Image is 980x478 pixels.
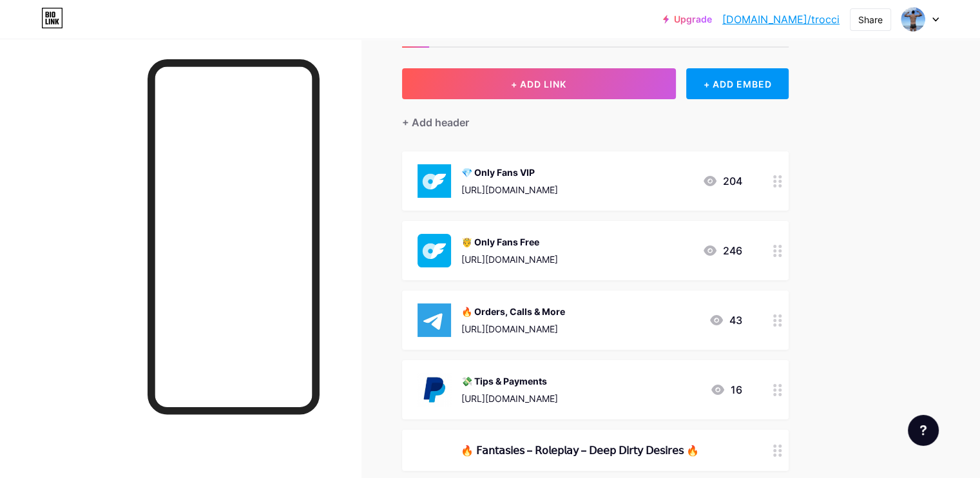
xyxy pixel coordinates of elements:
div: [URL][DOMAIN_NAME] [461,183,558,196]
div: [URL][DOMAIN_NAME] [461,253,558,266]
div: 🔥 Orders, Calls & More [461,305,565,318]
div: 🤴 Only Fans Free [461,235,558,249]
div: + Add header [402,115,469,130]
img: 🤴 Only Fans Free [418,234,451,267]
div: [URL][DOMAIN_NAME] [461,392,558,405]
img: 💎 Only Fans VIP [418,164,451,198]
div: + ADD EMBED [686,68,789,99]
div: 🔥 𝖥𝖺𝗇𝗍𝖺𝗌𝗂𝖾𝗌 – 𝖱𝗈𝗅𝖾𝗉𝗅𝖺𝗒 – 𝖣𝖾𝖾𝗉 𝖣𝗂𝗋𝗍𝗒 𝖣𝖾𝗌𝗂𝗋𝖾𝗌 🔥 [418,443,742,458]
div: 16 [710,382,742,397]
div: Share [858,13,883,26]
img: 💸 Tips & Payments [418,373,451,406]
div: [URL][DOMAIN_NAME] [461,322,565,336]
span: + ADD LINK [511,79,566,90]
a: [DOMAIN_NAME]/trocci [722,12,840,27]
div: 204 [702,173,742,189]
div: 43 [709,312,742,328]
img: trocci [901,7,925,32]
a: Upgrade [663,14,712,24]
button: + ADD LINK [402,68,676,99]
div: 💸 Tips & Payments [461,374,558,388]
div: 💎 Only Fans VIP [461,166,558,179]
div: 246 [702,243,742,258]
img: 🔥 Orders, Calls & More [418,303,451,337]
